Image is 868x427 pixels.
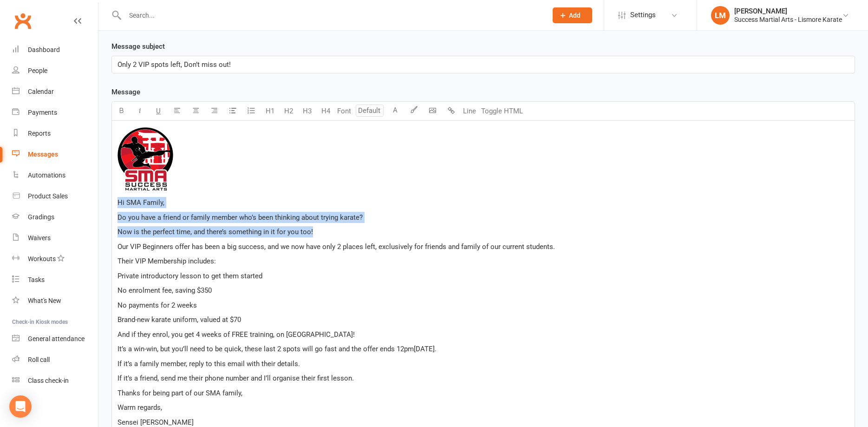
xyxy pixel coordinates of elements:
div: General attendance [28,335,85,342]
input: Search... [122,9,541,22]
button: H3 [298,102,316,120]
div: Tasks [28,276,45,283]
span: Thanks for being part of our SMA family, [117,389,242,397]
div: Dashboard [28,46,60,53]
span: Now is the perfect time, and there’s something in it for you too! [117,228,313,236]
button: Line [460,102,479,120]
a: Roll call [12,349,98,370]
span: Their VIP Membership includes: [117,257,216,265]
input: Default [356,105,384,117]
a: What's New [12,290,98,311]
div: LM [711,6,730,25]
div: People [28,67,47,74]
span: Brand-new karate uniform, valued at $70 [117,315,241,324]
span: If it’s a family member, reply to this email with their details. [117,360,300,368]
a: Reports [12,123,98,144]
div: Payments [28,109,57,116]
span: Hi SMA Family, [117,198,164,207]
div: Roll call [28,356,50,363]
div: Automations [28,171,65,179]
label: Message [111,86,140,98]
span: U [156,107,161,115]
span: Private introductory lesson to get them started [117,272,262,280]
a: Gradings [12,207,98,228]
div: Gradings [28,213,54,221]
button: H4 [316,102,335,120]
span: Warm regards, [117,403,162,412]
a: Dashboard [12,39,98,60]
span: No payments for 2 weeks [117,301,197,309]
a: Class kiosk mode [12,370,98,391]
button: A [386,102,405,120]
div: Messages [28,151,58,158]
div: Workouts [28,255,56,263]
img: 18ff11f1-fff6-4952-9bd9-e256b35a36c2.png [117,127,173,191]
button: U [149,102,168,120]
span: It’s a win-win, but you’ll need to be quick, these last 2 spots will go fast and the offer ends 1... [117,345,437,353]
span: Our VIP Beginners offer has been a big success, and we now have only 2 places left, exclusively f... [117,243,555,251]
a: People [12,60,98,81]
div: Success Martial Arts - Lismore Karate [734,15,842,24]
a: Calendar [12,81,98,102]
a: Payments [12,102,98,123]
div: Reports [28,130,51,137]
a: Automations [12,165,98,186]
a: Tasks [12,269,98,290]
a: Product Sales [12,186,98,207]
button: Toggle HTML [479,102,525,120]
div: What's New [28,297,61,304]
button: Add [553,7,592,23]
span: No enrolment fee, saving $350 [117,286,212,295]
span: If it’s a friend, send me their phone number and I’ll organise their first lesson. [117,374,354,382]
div: Waivers [28,234,51,242]
div: [PERSON_NAME] [734,7,842,15]
div: Product Sales [28,192,68,200]
span: Add [569,12,581,19]
a: Workouts [12,249,98,269]
button: H2 [279,102,298,120]
div: Calendar [28,88,54,95]
div: Open Intercom Messenger [9,395,32,418]
a: Messages [12,144,98,165]
a: General attendance kiosk mode [12,328,98,349]
button: Font [335,102,353,120]
span: Sensei [PERSON_NAME] [117,418,194,427]
span: Settings [630,5,656,26]
span: And if they enrol, you get 4 weeks of FREE training, on [GEOGRAPHIC_DATA]! [117,330,355,339]
a: Clubworx [11,9,34,33]
a: Waivers [12,228,98,249]
span: Do you have a friend or family member who’s been thinking about trying karate? [117,213,363,222]
button: H1 [261,102,279,120]
label: Message subject [111,41,165,52]
span: Only 2 VIP spots left, Don’t miss out! [117,60,231,69]
div: Class check-in [28,377,69,384]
